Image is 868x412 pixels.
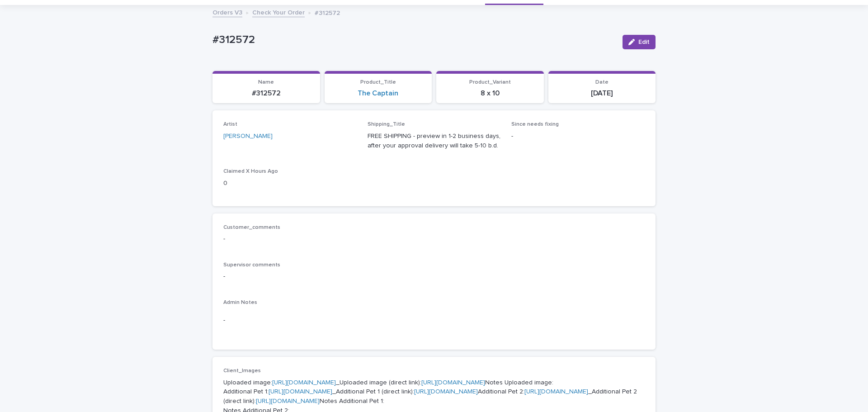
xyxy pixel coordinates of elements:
[223,272,645,281] p: -
[212,33,615,47] p: #312572
[368,122,405,127] span: Shipping_Title
[223,234,645,244] p: -
[223,225,280,230] span: Customer_comments
[252,7,305,17] a: Check Your Order
[223,300,257,305] span: Admin Notes
[272,379,336,386] a: [URL][DOMAIN_NAME]
[638,39,650,45] span: Edit
[212,7,242,17] a: Orders V3
[315,7,340,17] p: #312572
[623,35,656,49] button: Edit
[421,379,485,386] a: [URL][DOMAIN_NAME]
[223,316,645,325] p: -
[524,388,588,395] a: [URL][DOMAIN_NAME]
[258,80,274,85] span: Name
[469,80,511,85] span: Product_Variant
[223,132,273,141] a: [PERSON_NAME]
[554,89,651,98] p: [DATE]
[442,89,538,98] p: 8 x 10
[595,80,609,85] span: Date
[358,89,398,98] a: The Captain
[368,132,501,151] p: FREE SHIPPING - preview in 1-2 business days, after your approval delivery will take 5-10 b.d.
[414,388,478,395] a: [URL][DOMAIN_NAME]
[223,368,261,374] span: Client_Images
[269,388,332,395] a: [URL][DOMAIN_NAME]
[360,80,396,85] span: Product_Title
[256,398,320,404] a: [URL][DOMAIN_NAME]
[511,132,645,141] p: -
[218,89,315,98] p: #312572
[223,169,278,174] span: Claimed X Hours Ago
[223,262,280,268] span: Supervisor comments
[223,179,357,188] p: 0
[223,122,237,127] span: Artist
[511,122,559,127] span: Since needs fixing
